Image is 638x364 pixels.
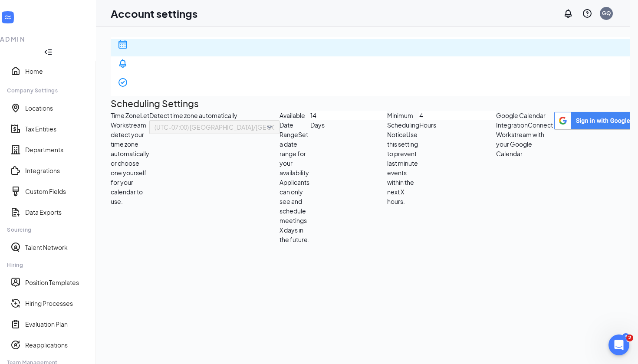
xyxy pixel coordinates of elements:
[149,111,237,120] span: Detect time zone automatically
[310,120,387,130] div: Days
[387,111,419,138] span: Minimum Scheduling Notice
[25,341,89,349] a: Reapplications
[111,6,197,21] h1: Account settings
[111,96,199,111] h2: Scheduling Settings
[3,13,12,22] svg: WorkstreamLogo
[25,299,89,308] a: Hiring Processes
[25,145,89,154] a: Departments
[582,8,592,19] svg: QuestionInfo
[44,48,53,56] svg: Collapse
[25,320,89,328] a: Evaluation Plan
[25,67,89,75] a: Home
[419,120,496,130] div: Hours
[7,87,89,94] div: Company Settings
[25,187,89,196] a: Custom Fields
[622,333,629,341] div: 3
[25,104,89,112] a: Locations
[111,111,140,119] span: Time Zone
[25,208,89,216] a: Data Exports
[602,10,611,17] div: GQ
[280,111,305,138] span: Available Date Range
[118,39,128,49] svg: Calendar
[7,226,89,233] div: Sourcing
[118,77,128,88] svg: CheckmarkCircle
[25,125,89,133] a: Tax Entities
[25,166,89,175] a: Integrations
[25,243,89,252] a: Talent Network
[563,8,573,19] svg: Notifications
[155,121,365,134] span: (UTC-07:00) [GEOGRAPHIC_DATA]/[GEOGRAPHIC_DATA] - Mountain Time
[7,261,89,269] div: Hiring
[118,58,128,69] svg: Bell
[25,278,89,287] a: Position Templates
[608,334,629,355] iframe: Intercom live chat
[496,111,546,129] span: Google Calendar Integration
[626,334,633,341] span: 2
